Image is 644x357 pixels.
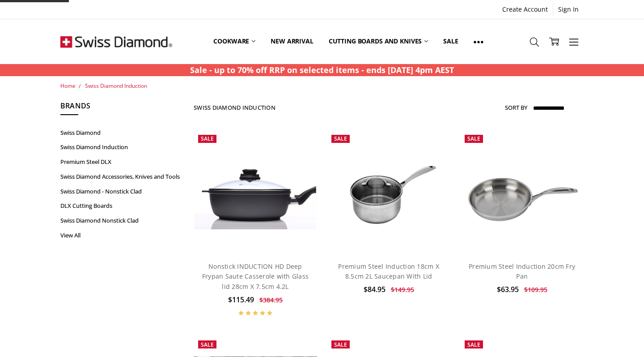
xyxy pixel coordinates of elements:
[469,262,575,280] a: Premium Steel Induction 20cm Fry Pan
[497,284,519,294] span: $63.95
[338,262,439,280] a: Premium Steel Induction 18cm X 8.5cm 2L Saucepan With Lid
[190,65,454,75] strong: Sale - up to 70% off RRP on selected items - ends [DATE] 4pm AEST
[321,22,436,61] a: Cutting boards and knives
[60,155,184,169] a: Premium Steel DLX
[60,169,184,184] a: Swiss Diamond Accessories, Knives and Tools
[60,213,184,228] a: Swiss Diamond Nonstick Clad
[194,104,275,111] h1: Swiss Diamond Induction
[467,135,480,142] span: Sale
[202,262,309,291] a: Nonstick INDUCTION HD Deep Frypan Saute Casserole with Glass lid 28cm X 7.5cm 4.2L
[201,341,214,348] span: Sale
[201,135,214,142] span: Sale
[60,100,184,116] h5: Brands
[436,22,466,61] a: Sale
[60,228,184,243] a: View All
[497,3,553,16] a: Create Account
[460,151,584,233] img: Premium Steel Induction 20cm Fry Pan
[467,341,480,348] span: Sale
[524,285,547,294] span: $109.95
[364,284,386,294] span: $84.95
[466,22,491,62] a: Show All
[60,125,184,140] a: Swiss Diamond
[60,184,184,199] a: Swiss Diamond - Nonstick Clad
[206,22,263,61] a: Cookware
[391,285,414,294] span: $149.95
[327,151,450,233] img: Premium Steel Induction 18cm X 8.5cm 2L Saucepan With Lid
[263,22,321,61] a: New arrival
[553,3,584,16] a: Sign In
[60,19,172,64] img: Free Shipping On Every Order
[505,100,527,115] label: Sort By
[60,82,76,90] a: Home
[60,198,184,213] a: DLX Cutting Boards
[85,82,147,90] a: Swiss Diamond Induction
[194,155,317,229] img: Nonstick INDUCTION HD Deep Frypan Saute Casserole with Glass lid 28cm X 7.5cm 4.2L
[334,341,347,348] span: Sale
[334,135,347,142] span: Sale
[194,130,317,254] a: Nonstick INDUCTION HD Deep Frypan Saute Casserole with Glass lid 28cm X 7.5cm 4.2L
[259,296,283,304] span: $384.95
[60,140,184,155] a: Swiss Diamond Induction
[460,130,584,254] a: Premium Steel Induction 20cm Fry Pan
[228,295,254,305] span: $115.49
[327,130,450,254] a: Premium Steel Induction 18cm X 8.5cm 2L Saucepan With Lid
